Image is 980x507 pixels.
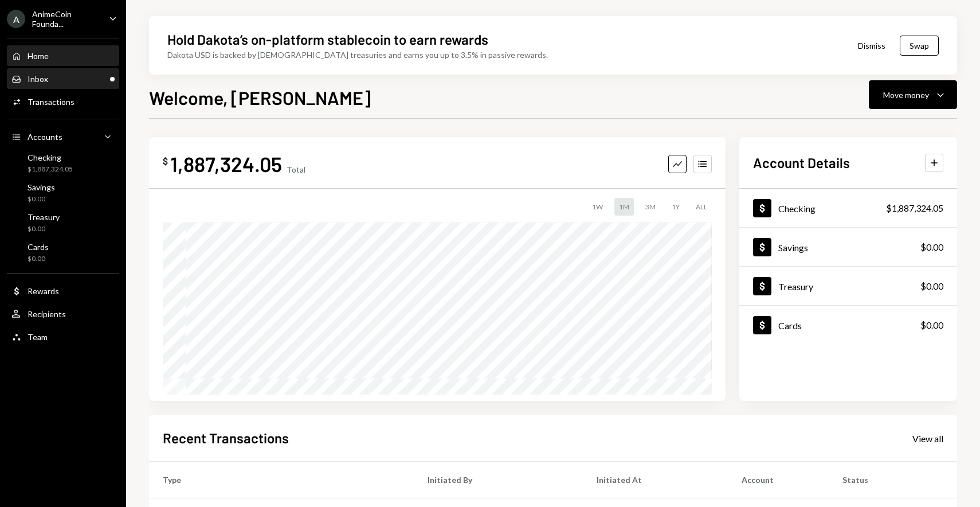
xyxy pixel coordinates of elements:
[641,198,660,216] div: 3M
[778,281,813,292] div: Treasury
[587,198,607,216] div: 1W
[778,242,808,253] div: Savings
[7,10,25,28] div: A
[739,189,957,227] a: Checking$1,887,324.05
[28,194,55,204] div: $0.00
[28,224,60,234] div: $0.00
[912,433,943,444] div: View all
[7,239,119,266] a: Cards$0.00
[28,165,73,174] div: $1,887,324.05
[28,254,49,264] div: $0.00
[28,153,73,162] div: Checking
[883,89,929,101] div: Move money
[920,279,943,293] div: $0.00
[739,228,957,266] a: Savings$0.00
[7,91,119,112] a: Transactions
[170,151,282,177] div: 1,887,324.05
[583,462,728,498] th: Initiated At
[778,320,802,331] div: Cards
[7,326,119,347] a: Team
[920,240,943,254] div: $0.00
[28,242,49,252] div: Cards
[7,126,119,147] a: Accounts
[778,203,816,214] div: Checking
[753,153,850,172] h2: Account Details
[7,209,119,236] a: Treasury$0.00
[28,286,59,296] div: Rewards
[7,179,119,206] a: Savings$0.00
[920,318,943,332] div: $0.00
[7,68,119,89] a: Inbox
[869,80,957,109] button: Move money
[28,212,60,222] div: Treasury
[28,332,48,342] div: Team
[28,182,55,192] div: Savings
[691,198,712,216] div: ALL
[739,306,957,344] a: Cards$0.00
[886,201,943,215] div: $1,887,324.05
[287,165,305,174] div: Total
[7,280,119,301] a: Rewards
[7,149,119,177] a: Checking$1,887,324.05
[7,303,119,324] a: Recipients
[167,30,488,49] div: Hold Dakota’s on-platform stablecoin to earn rewards
[28,74,48,84] div: Inbox
[900,36,939,56] button: Swap
[667,198,684,216] div: 1Y
[7,45,119,66] a: Home
[28,51,49,61] div: Home
[28,309,66,319] div: Recipients
[32,9,100,29] div: AnimeCoin Founda...
[149,86,371,109] h1: Welcome, [PERSON_NAME]
[28,132,62,142] div: Accounts
[414,462,583,498] th: Initiated By
[614,198,634,216] div: 1M
[28,97,75,107] div: Transactions
[844,32,900,59] button: Dismiss
[167,49,548,61] div: Dakota USD is backed by [DEMOGRAPHIC_DATA] treasuries and earns you up to 3.5% in passive rewards.
[739,267,957,305] a: Treasury$0.00
[728,462,829,498] th: Account
[163,428,289,447] h2: Recent Transactions
[912,432,943,444] a: View all
[829,462,957,498] th: Status
[163,155,168,167] div: $
[149,462,414,498] th: Type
